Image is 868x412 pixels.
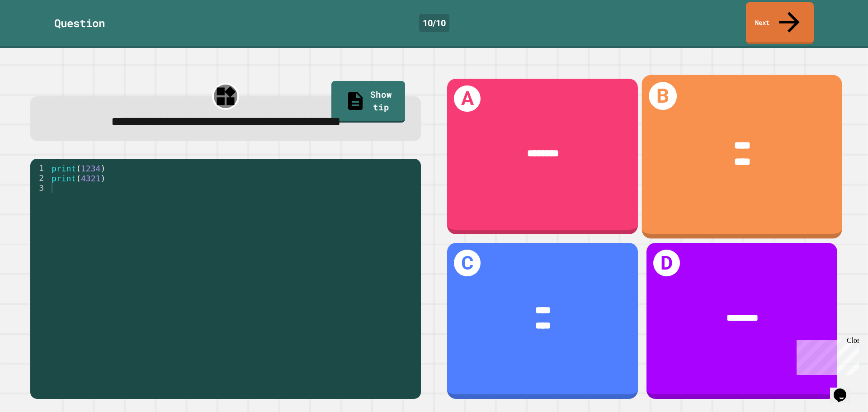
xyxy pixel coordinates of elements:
iframe: chat widget [793,336,859,375]
h1: C [454,250,481,276]
a: Next [746,2,814,44]
h1: D [653,250,680,276]
div: Question [54,15,105,31]
a: Show tip [331,81,405,123]
div: 2 [30,173,50,183]
iframe: chat widget [830,376,859,403]
div: 10 / 10 [419,14,449,32]
div: 3 [30,183,50,193]
div: 1 [30,163,50,173]
h1: A [454,85,481,112]
h1: B [649,82,677,110]
div: Chat with us now!Close [4,4,62,57]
